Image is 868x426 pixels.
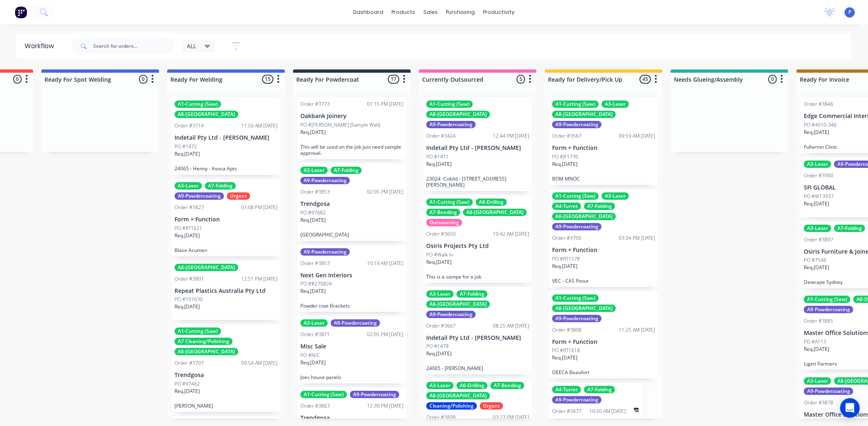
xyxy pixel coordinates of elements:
[174,359,204,367] div: Order #3797
[241,204,277,211] div: 03:08 PM [DATE]
[848,9,851,16] span: P
[804,377,831,385] div: A3-Laser
[300,303,403,309] p: Powder coat Brackets
[804,399,833,406] div: Order #3878
[426,219,462,226] div: Outsourcing
[804,306,853,313] div: A9-Powdercoating
[804,129,829,136] p: Req. [DATE]
[174,348,238,355] div: A8-[GEOGRAPHIC_DATA]
[804,193,834,200] p: PO #W13937
[804,225,831,232] div: A3-Laser
[297,163,407,241] div: A3-LaserA7-FoldingA9-PowdercoatingOrder #385302:05 PM [DATE]TrendgosaPO #97682Req.[DATE][GEOGRAPH...
[300,415,403,422] p: Trendgosa
[300,391,347,398] div: A1-Cutting (Saw)
[367,331,403,338] div: 02:05 PM [DATE]
[423,287,532,375] div: A3-LaserA7-FoldingA8-[GEOGRAPHIC_DATA]A9-PowdercoatingOrder #366708:25 AM [DATE]Indetail Pty Ltd ...
[426,243,529,250] p: Osiris Projects Pty Ltd
[426,414,456,421] div: Order #3898
[174,372,277,379] p: Trendgosa
[552,153,578,161] p: PO #JF1730
[426,176,529,188] p: 23024 -Cobild - [STREET_ADDRESS][PERSON_NAME]
[174,288,277,294] p: Repeat Plastics Australia Pty Ltd
[426,251,453,259] p: PO #Walk In
[171,261,281,321] div: A8-[GEOGRAPHIC_DATA]Order #380112:51 PM [DATE]Repeat Plastics Australia Pty LtdPO #101630Req.[DATE]
[549,189,658,287] div: A1-Cutting (Saw)A3-LaserA4-TurretA7-FoldingA8-[GEOGRAPHIC_DATA]A9-PowdercoatingOrder #370503:04 P...
[552,234,582,242] div: Order #3705
[300,343,403,350] p: Misc Sale
[349,6,388,18] a: dashboard
[174,150,200,158] p: Req. [DATE]
[602,100,629,108] div: A3-Laser
[300,216,326,224] p: Req. [DATE]
[297,97,407,159] div: Order #377301:15 PM [DATE]Oakbank JoineryPO #[PERSON_NAME] (Sample Wall)Req.[DATE]This will be us...
[584,203,615,210] div: A7-Folding
[174,111,238,118] div: A8-[GEOGRAPHIC_DATA]
[602,192,629,200] div: A3-Laser
[174,216,277,223] p: Form + Function
[549,97,658,185] div: A1-Cutting (Saw)A3-LaserA8-[GEOGRAPHIC_DATA]A9-PowdercoatingOrder #356709:59 AM [DATE]Form + Func...
[804,236,833,243] div: Order #3897
[426,100,473,108] div: A1-Cutting (Saw)
[227,192,250,200] div: Urgent
[426,335,529,341] p: Indetail Pty Ltd - [PERSON_NAME]
[426,121,476,128] div: A9-Powdercoating
[300,113,403,120] p: Oakbank Joinery
[300,272,403,279] p: Next Gen Interiors
[552,255,580,263] p: PO #RT1578
[174,296,203,303] p: PO #101630
[426,290,454,298] div: A3-Laser
[552,315,602,322] div: A9-Powdercoating
[552,247,655,254] p: Form + Function
[426,161,452,168] p: Req. [DATE]
[174,204,204,211] div: Order #3823
[174,338,233,345] div: A7 Cleaning/Polishing
[174,388,200,395] p: Req. [DATE]
[174,275,204,283] div: Order #3801
[804,172,833,179] div: Order #3900
[241,275,277,283] div: 12:51 PM [DATE]
[804,256,826,264] p: PO #7546
[619,326,655,334] div: 11:25 AM [DATE]
[804,264,829,271] p: Req. [DATE]
[93,38,174,54] input: Search for orders...
[426,322,456,330] div: Order #3667
[388,6,420,18] div: products
[552,176,655,182] p: BOM MNOC
[552,354,577,361] p: Req. [DATE]
[590,408,626,415] div: 10:50 AM [DATE]
[174,122,204,129] div: Order #3714
[552,161,577,168] p: Req. [DATE]
[331,167,362,174] div: A7-Folding
[300,167,328,174] div: A3-Laser
[552,263,577,270] p: Req. [DATE]
[619,132,655,140] div: 09:59 AM [DATE]
[367,260,403,267] div: 10:19 AM [DATE]
[426,199,473,206] div: A1-Cutting (Saw)
[552,326,582,334] div: Order #3808
[423,195,532,283] div: A1-Cutting (Saw)A6-DrillingA7-BendingA8-[GEOGRAPHIC_DATA]OutsourcingOrder #365010:42 AM [DATE]Osi...
[174,100,221,108] div: A1-Cutting (Saw)
[15,6,27,18] img: Factory
[300,121,380,129] p: PO #[PERSON_NAME] (Sample Wall)
[171,97,281,175] div: A1-Cutting (Saw)A8-[GEOGRAPHIC_DATA]Order #371411:56 AM [DATE]Indetail Pty Ltd - [PERSON_NAME]PO ...
[804,100,833,108] div: Order #3846
[426,111,490,118] div: A8-[GEOGRAPHIC_DATA]
[300,280,332,288] p: PO ##270824
[426,365,529,371] p: 24065 - [PERSON_NAME]
[426,301,490,308] div: A8-[GEOGRAPHIC_DATA]
[367,188,403,196] div: 02:05 PM [DATE]
[174,134,277,141] p: Indetail Pty Ltd - [PERSON_NAME]
[463,209,527,216] div: A8-[GEOGRAPHIC_DATA]
[552,396,602,404] div: A9-Powdercoating
[804,317,833,325] div: Order #3885
[804,338,826,346] p: PO #A113
[300,201,403,207] p: Trendgosa
[426,259,452,266] p: Req. [DATE]
[426,132,456,140] div: Order #3424
[300,288,326,295] p: Req. [DATE]
[174,182,202,190] div: A3-Laser
[552,294,599,302] div: A1-Cutting (Saw)
[619,234,655,242] div: 03:04 PM [DATE]
[300,260,330,267] div: Order #3857
[552,111,616,118] div: A8-[GEOGRAPHIC_DATA]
